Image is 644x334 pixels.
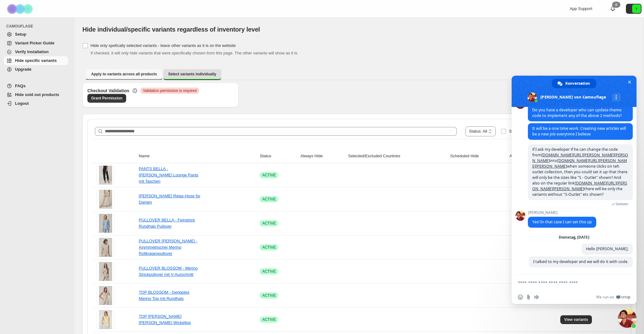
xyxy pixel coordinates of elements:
[532,158,627,169] a: [DOMAIN_NAME][URL][PERSON_NAME][PERSON_NAME]
[534,295,539,300] span: Audionachricht aufzeichnen
[4,90,68,99] a: Hide sold out products
[559,235,589,239] div: Dienstag, [DATE]
[139,266,198,277] a: PULLOVER BLOSSOM - Merino Strickpullover mit V-Ausschnitt
[448,149,508,163] th: Scheduled Hide
[621,295,630,300] span: Crisp
[15,49,49,54] span: Verify Installation
[137,149,258,163] th: Name
[262,293,276,298] span: ACTIVE
[262,317,276,322] span: ACTIVE
[4,39,68,48] a: Variant Picker Guide
[610,6,616,12] a: 0
[143,88,197,93] span: Validation permission is required
[4,30,68,39] a: Setup
[87,94,126,103] a: Grant Permission
[532,219,592,225] span: Yes! In that case I can set this up
[4,65,68,74] a: Upgrade
[91,96,122,101] span: Grant Permission
[528,210,596,215] span: [PERSON_NAME]
[596,295,614,300] span: We run on
[15,92,59,97] span: Hide sold out products
[532,152,628,163] a: [DOMAIN_NAME][URL][PERSON_NAME][PERSON_NAME]
[258,149,298,163] th: Status
[299,149,347,163] th: Always Hide
[586,246,628,251] span: Hello [PERSON_NAME],
[596,295,630,300] a: We run onCrisp
[532,147,628,197] span: if I ask my developer if he can change the code from into when someone clicks on teh outlet colle...
[163,69,221,80] button: Select variants individually
[139,194,200,205] a: [PERSON_NAME] Relax-Hose für Damen
[15,67,32,72] span: Upgrade
[518,280,617,286] textarea: Verfassen Sie Ihre Nachricht…
[533,259,628,264] span: I talked to my developer and we will do it with code.
[168,72,216,77] span: Select variants individually
[139,218,195,229] a: PULLOVER BELLA - Feinstrick Rundhals Pullover
[346,149,448,163] th: Selected/Excluded Countries
[139,166,199,184] a: PANTS BELLA - [PERSON_NAME] Lounge Pants mit Taschen
[552,79,596,88] div: Konversation
[570,6,592,11] span: App Support
[632,4,641,13] span: Avatar with initials Y
[139,314,191,325] a: TOP [PERSON_NAME] [PERSON_NAME] Wickeltop
[616,202,628,206] span: Gelesen
[262,245,276,250] span: ACTIVE
[532,180,627,191] a: [DOMAIN_NAME][URL][PERSON_NAME][PERSON_NAME]
[518,295,523,300] span: Einen Emoji einfügen
[91,43,236,48] span: Hide only spefically selected variants - leave other variants as it is on the website
[626,4,642,14] button: Avatar with initials Y
[86,69,162,79] button: Apply to variants across all products
[532,126,626,137] span: It will be a one time work. Creating new articles will be a new job everytime I believe
[508,149,558,163] th: Always Show
[509,129,577,134] span: Show Camouflage managed products
[262,221,276,226] span: ACTIVE
[612,2,620,8] div: 0
[626,79,633,85] span: Chat schließen
[262,269,276,274] span: ACTIVE
[82,26,260,33] span: Hide individual/specific variants regardless of inventory level
[87,88,129,94] h3: Checkout Validation
[4,82,68,90] a: FAQs
[618,309,637,328] div: Chat schließen
[565,79,590,88] span: Konversation
[532,107,622,118] span: Do you have a developer who can update theme code to implement any of the above 2 methods?
[5,0,36,18] img: Camouflage
[139,239,198,256] a: PULLOVER [PERSON_NAME] - Asymmetrischer Merino Rollkragenpullover
[526,295,531,300] span: Datei senden
[91,51,298,55] span: If checked, it will only hide variants that were specifically chosen from this page. The other va...
[560,315,592,324] button: View variants
[91,72,157,77] span: Apply to variants across all products
[15,41,54,45] span: Variant Picker Guide
[6,24,71,29] span: CAMOUFLAGE
[139,290,189,301] a: TOP BLOSSOM - Geripptes Merino Top mit Rundhals
[564,317,588,322] span: View variants
[4,48,68,56] a: Verify Installation
[15,32,26,37] span: Setup
[4,99,68,108] a: Logout
[635,7,638,11] text: Y
[4,56,68,65] a: Hide specific variants
[15,83,26,88] span: FAQs
[262,197,276,202] span: ACTIVE
[612,93,621,102] div: Mehr Kanäle
[262,173,276,178] span: ACTIVE
[15,58,57,63] span: Hide specific variants
[15,101,29,106] span: Logout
